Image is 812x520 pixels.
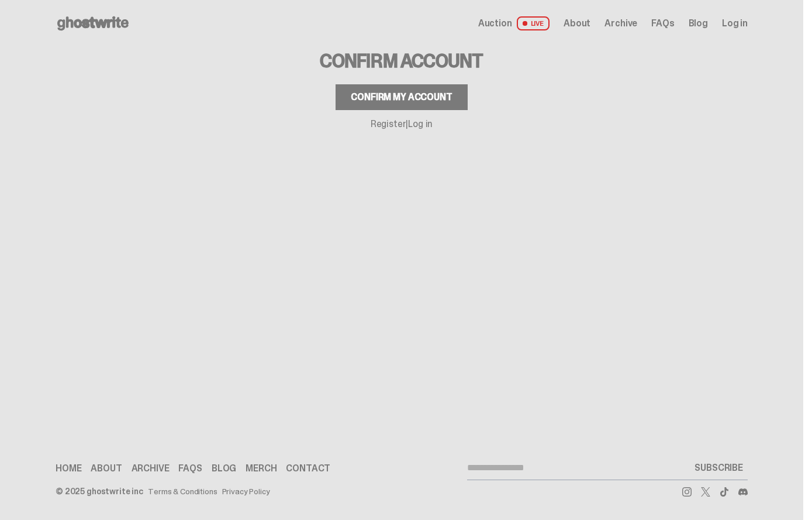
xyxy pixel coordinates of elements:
a: Privacy Policy [222,487,270,495]
a: About [564,19,590,28]
a: Log in [408,118,433,130]
span: LIVE [517,16,550,30]
div: Confirm my account [351,93,452,102]
div: © 2025 ghostwrite inc [56,487,143,495]
a: Auction LIVE [478,16,550,30]
a: Log in [722,19,748,28]
button: Confirm my account [336,84,467,110]
a: FAQs [178,464,202,473]
h3: Confirm Account [320,52,483,70]
a: About [91,464,122,473]
span: Auction [478,19,512,28]
a: Blog [689,19,708,28]
a: Terms & Conditions [148,487,217,495]
button: SUBSCRIBE [690,456,748,480]
a: Archive [604,19,637,28]
p: | [371,119,433,129]
a: Home [56,464,81,473]
a: Archive [132,464,170,473]
a: Merch [246,464,277,473]
a: FAQs [651,19,674,28]
a: Contact [286,464,330,473]
a: Blog [212,464,236,473]
a: Register [371,118,406,130]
